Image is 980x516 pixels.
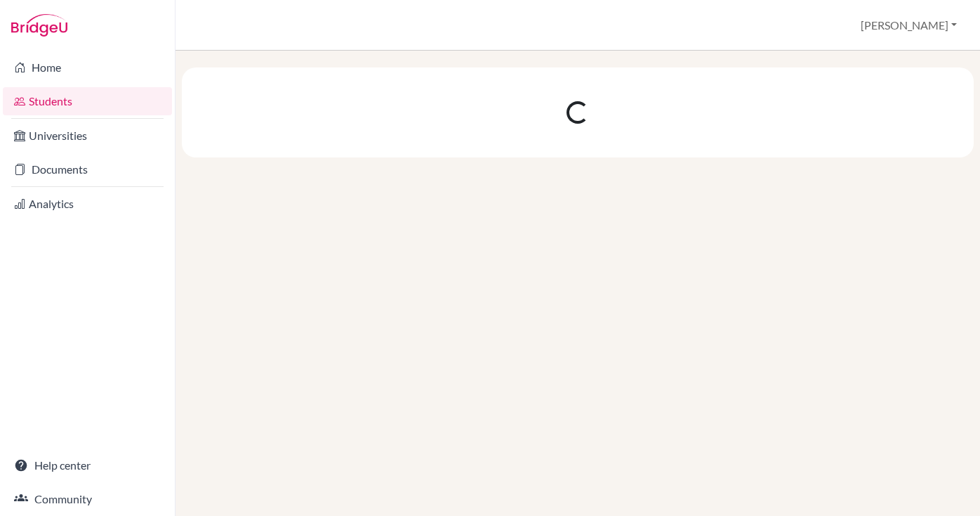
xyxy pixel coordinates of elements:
[3,190,172,218] a: Analytics
[11,14,67,37] img: Bridge-U
[854,12,963,39] button: [PERSON_NAME]
[3,122,172,150] a: Universities
[3,53,172,82] a: Home
[3,87,172,115] a: Students
[3,485,172,513] a: Community
[3,155,172,183] a: Documents
[3,451,172,479] a: Help center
